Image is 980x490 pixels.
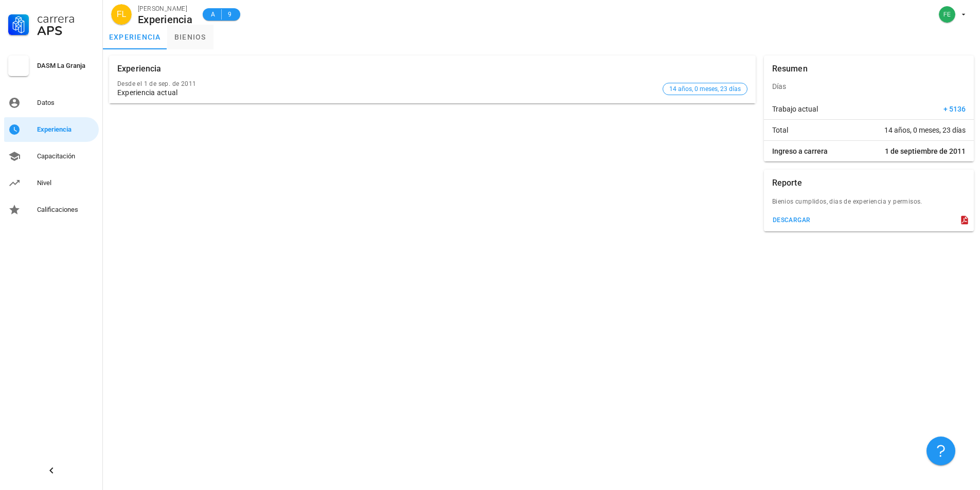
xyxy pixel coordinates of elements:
[669,83,741,95] span: 14 años, 0 meses, 23 días
[4,117,99,142] a: Experiencia
[764,196,974,213] div: Bienios cumplidos, dias de experiencia y permisos.
[37,99,95,107] div: Datos
[943,104,966,114] span: + 5136
[4,90,99,115] a: Datos
[885,146,966,156] span: 1 de septiembre de 2011
[209,9,217,20] span: A
[939,6,955,23] div: avatar
[37,62,95,70] div: DASM La Granja
[764,74,974,99] div: Días
[226,9,234,20] span: 9
[138,4,192,14] div: [PERSON_NAME]
[4,197,99,222] a: Calificaciones
[37,179,95,187] div: Nivel
[111,4,132,25] div: avatar
[768,213,815,227] button: descargar
[4,144,99,169] a: Capacitación
[4,171,99,195] a: Nivel
[117,56,162,82] div: Experiencia
[117,4,127,25] span: FL
[117,88,658,97] div: Experiencia actual
[772,170,802,196] div: Reporte
[772,146,828,156] span: Ingreso a carrera
[37,25,95,37] div: APS
[167,25,213,49] a: bienios
[37,152,95,160] div: Capacitación
[884,125,966,135] span: 14 años, 0 meses, 23 días
[772,216,811,224] div: descargar
[37,206,95,214] div: Calificaciones
[772,125,788,135] span: Total
[772,56,808,82] div: Resumen
[103,25,167,49] a: experiencia
[117,80,658,87] div: Desde el 1 de sep. de 2011
[37,12,95,25] div: Carrera
[772,104,818,114] span: Trabajo actual
[37,125,95,134] div: Experiencia
[138,14,192,25] div: Experiencia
